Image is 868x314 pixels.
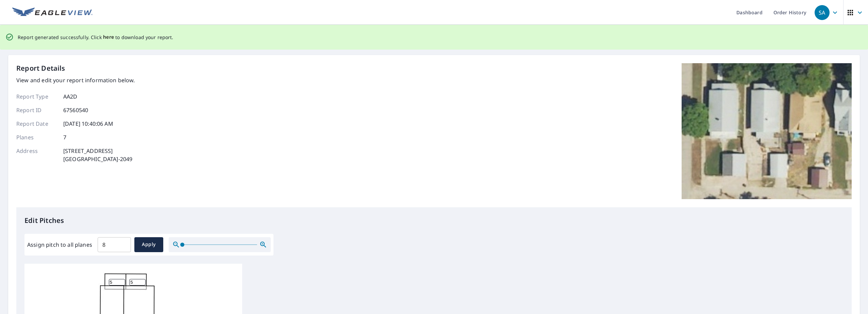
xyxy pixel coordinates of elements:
p: [DATE] 10:40:06 AM [63,120,113,128]
button: Apply [134,237,163,252]
button: here [103,33,114,41]
p: Report generated successfully. Click to download your report. [18,33,173,41]
p: Address [16,147,57,163]
p: View and edit your report information below. [16,76,135,84]
p: Planes [16,133,57,141]
img: EV Logo [12,7,93,18]
p: 7 [63,133,66,141]
p: Report ID [16,106,57,114]
div: SA [815,5,830,20]
label: Assign pitch to all planes [27,241,92,249]
p: Edit Pitches [24,215,844,226]
p: Report Type [16,92,57,101]
p: 67560540 [63,106,88,114]
img: Top image [682,63,852,199]
input: 00.0 [98,235,131,254]
span: Apply [140,240,158,249]
p: [STREET_ADDRESS] [GEOGRAPHIC_DATA]-2049 [63,147,132,163]
p: Report Details [16,63,65,73]
p: Report Date [16,120,57,128]
p: AA2D [63,92,78,101]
